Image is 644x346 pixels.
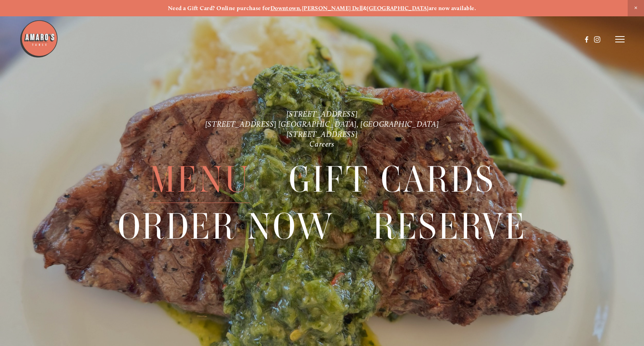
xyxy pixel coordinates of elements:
[363,5,367,12] strong: &
[300,5,302,12] strong: ,
[289,156,495,203] span: Gift Cards
[286,129,358,139] a: [STREET_ADDRESS]
[302,5,363,12] a: [PERSON_NAME] Dell
[309,139,334,149] a: Careers
[429,5,476,12] strong: are now available.
[286,109,358,119] a: [STREET_ADDRESS]
[149,156,250,203] span: Menu
[168,5,271,12] strong: Need a Gift Card? Online purchase for
[367,5,429,12] a: [GEOGRAPHIC_DATA]
[19,19,58,58] img: Amaro's Table
[205,119,439,129] a: [STREET_ADDRESS] [GEOGRAPHIC_DATA], [GEOGRAPHIC_DATA]
[373,203,527,250] a: Reserve
[118,203,334,250] a: Order Now
[149,156,250,203] a: Menu
[271,5,300,12] a: Downtown
[289,156,495,203] a: Gift Cards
